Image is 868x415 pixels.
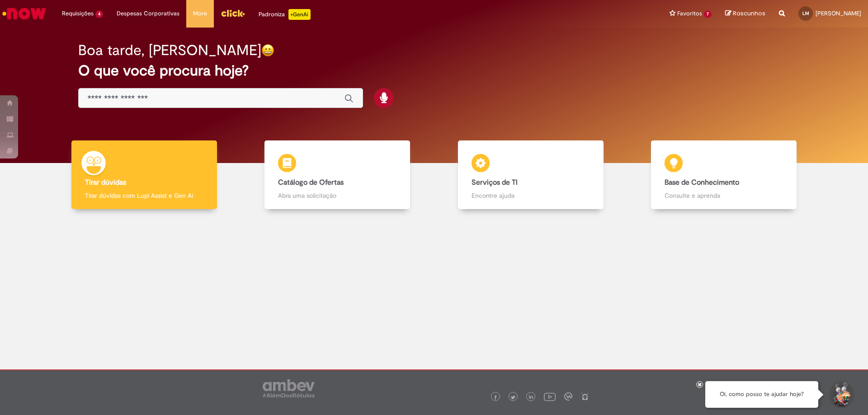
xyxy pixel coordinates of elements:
span: 4 [95,10,103,18]
h2: Boa tarde, [PERSON_NAME] [78,42,261,58]
img: ServiceNow [1,5,47,23]
img: logo_footer_facebook.png [493,395,498,400]
span: More [193,9,207,18]
img: happy-face.png [261,44,274,57]
a: Catálogo de Ofertas Abra uma solicitação [241,140,434,210]
img: logo_footer_ambev_rotulo_gray.png [263,379,315,397]
p: +GenAi [288,9,311,20]
a: Rascunhos [725,9,765,18]
span: Rascunhos [733,9,765,18]
button: Iniciar Conversa de Suporte [827,381,854,408]
p: Consulte e aprenda [665,191,783,200]
div: Oi, como posso te ajudar hoje? [705,381,818,408]
a: Tirar dúvidas Tirar dúvidas com Lupi Assist e Gen Ai [47,140,241,210]
span: Favoritos [677,9,702,18]
p: Encontre ajuda [472,191,590,200]
span: [PERSON_NAME] [816,9,861,17]
img: logo_footer_naosei.png [581,392,589,401]
span: Despesas Corporativas [117,9,179,18]
b: Base de Conhecimento [665,178,739,187]
span: LM [802,10,809,16]
span: 7 [704,10,712,18]
a: Base de Conhecimento Consulte e aprenda [627,140,821,210]
span: Requisições [62,9,94,18]
b: Catálogo de Ofertas [278,178,344,187]
div: Padroniza [259,9,311,20]
img: logo_footer_youtube.png [544,391,556,402]
p: Tirar dúvidas com Lupi Assist e Gen Ai [85,191,203,200]
p: Abra uma solicitação [278,191,396,200]
b: Tirar dúvidas [85,178,126,187]
img: logo_footer_workplace.png [564,392,572,401]
img: logo_footer_twitter.png [511,395,515,400]
h2: O que você procura hoje? [78,63,790,79]
a: Serviços de TI Encontre ajuda [434,140,627,210]
b: Serviços de TI [472,178,518,187]
img: click_logo_yellow_360x200.png [221,6,245,20]
img: logo_footer_linkedin.png [529,395,533,400]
